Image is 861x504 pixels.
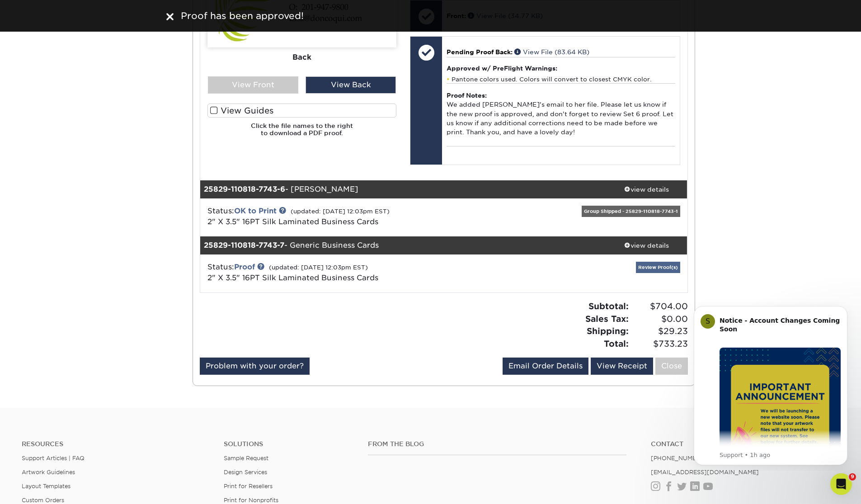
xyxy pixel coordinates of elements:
a: Sample Request [224,455,268,462]
strong: 25829-110818-7743-6 [204,185,285,193]
h4: Resources [22,440,210,448]
a: Proof [234,263,255,271]
div: - Generic Business Cards [200,236,606,254]
span: $29.23 [631,325,688,338]
iframe: Google Customer Reviews [2,476,77,501]
iframe: Intercom notifications message [680,298,861,471]
div: We added [PERSON_NAME]'s email to her file. Please let us know if the new proof is approved, and ... [447,83,675,146]
a: Support Articles | FAQ [22,455,85,462]
span: 9 [849,473,856,480]
a: Artwork Guidelines [22,469,75,476]
span: Pending Proof Back: [447,48,513,56]
div: - [PERSON_NAME] [200,180,606,198]
span: Proof has been approved! [181,10,304,21]
span: $704.00 [631,300,688,313]
div: Group Shipped - 25829-110818-7743-1 [582,206,680,217]
a: Print for Resellers [224,483,273,490]
div: View Front [208,76,298,94]
a: Contact [651,440,839,448]
a: Print for Nonprofits [224,497,278,504]
div: Status: [201,262,525,283]
div: Back [207,47,396,67]
label: View Guides [207,104,396,118]
small: (updated: [DATE] 12:03pm EST) [291,208,390,215]
a: Problem with your order? [200,358,310,375]
h4: From the Blog [368,440,626,448]
strong: 25829-110818-7743-7 [204,241,284,250]
img: close [166,13,174,20]
strong: Total: [604,339,629,349]
div: Status: [201,206,525,227]
div: view details [606,185,687,194]
h6: Click the file names to the right to download a PDF proof. [207,122,396,144]
a: view details [606,236,687,254]
strong: Proof Notes: [447,92,487,99]
a: View Receipt [591,358,653,375]
h4: Solutions [224,440,354,448]
strong: Subtotal: [588,301,629,311]
div: view details [606,241,687,250]
a: [PHONE_NUMBER] [651,455,707,462]
a: 2" X 3.5" 16PT Silk Laminated Business Cards [207,217,378,226]
a: Design Services [224,469,267,476]
iframe: Intercom live chat [830,473,852,495]
a: view details [606,180,687,198]
li: Pantone colors used. Colors will convert to closest CMYK color. [447,75,675,83]
a: Review Proof(s) [636,262,680,273]
span: $733.23 [631,338,688,350]
a: Email Order Details [503,358,588,375]
div: View Back [306,76,396,94]
small: (updated: [DATE] 12:03pm EST) [269,264,368,271]
a: OK to Print [234,207,277,215]
a: Close [655,358,688,375]
a: 2" X 3.5" 16PT Silk Laminated Business Cards [207,273,378,282]
strong: Sales Tax: [585,314,629,324]
a: View File (83.64 KB) [514,48,589,56]
a: [EMAIL_ADDRESS][DOMAIN_NAME] [651,469,759,476]
span: $0.00 [631,313,688,325]
strong: Shipping: [587,326,629,336]
h4: Approved w/ PreFlight Warnings: [447,65,675,72]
